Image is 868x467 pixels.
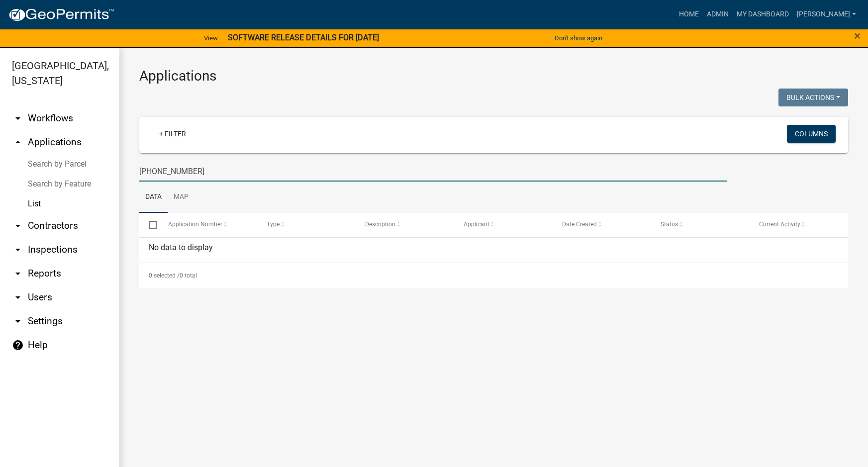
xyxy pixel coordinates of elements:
span: Type [267,221,280,228]
datatable-header-cell: Status [651,213,750,237]
i: arrow_drop_down [12,291,24,303]
button: Don't show again [551,30,606,46]
datatable-header-cell: Current Activity [750,213,848,237]
datatable-header-cell: Description [356,213,454,237]
span: Application Number [168,221,222,228]
input: Search for applications [139,161,727,182]
i: arrow_drop_down [12,220,24,232]
div: 0 total [139,263,848,288]
i: arrow_drop_up [12,136,24,148]
span: Current Activity [759,221,800,228]
span: Applicant [464,221,489,228]
span: × [854,29,861,43]
i: arrow_drop_down [12,315,24,327]
datatable-header-cell: Applicant [454,213,553,237]
span: Status [661,221,678,228]
a: + Filter [151,125,194,143]
a: My Dashboard [733,5,793,24]
i: arrow_drop_down [12,112,24,124]
datatable-header-cell: Date Created [553,213,651,237]
a: Map [168,182,194,213]
button: Columns [787,125,836,143]
span: Description [365,221,395,228]
div: No data to display [139,238,848,263]
h3: Applications [139,68,848,85]
i: help [12,339,24,351]
strong: SOFTWARE RELEASE DETAILS FOR [DATE] [228,33,379,42]
a: Home [675,5,703,24]
a: View [200,30,222,46]
a: [PERSON_NAME] [793,5,860,24]
datatable-header-cell: Application Number [158,213,257,237]
a: Data [139,182,168,213]
button: Close [854,30,861,42]
datatable-header-cell: Select [139,213,158,237]
a: Admin [703,5,733,24]
i: arrow_drop_down [12,268,24,280]
datatable-header-cell: Type [257,213,355,237]
span: Date Created [562,221,597,228]
button: Bulk Actions [778,89,848,106]
i: arrow_drop_down [12,244,24,256]
span: 0 selected / [149,272,180,279]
